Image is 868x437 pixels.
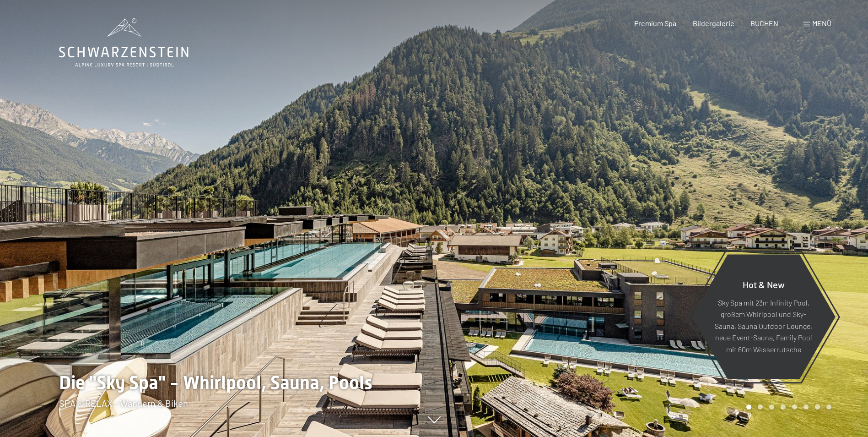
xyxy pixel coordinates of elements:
div: Carousel Page 3 [769,404,774,410]
p: Sky Spa mit 23m Infinity Pool, großem Whirlpool und Sky-Sauna, Sauna Outdoor Lounge, neue Event-S... [714,296,813,355]
span: Hot & New [743,279,785,290]
div: Carousel Page 6 [803,404,809,410]
div: Carousel Page 2 [758,404,763,410]
div: Carousel Page 8 [826,404,831,410]
a: Premium Spa [634,19,676,27]
div: Carousel Pagination [743,404,831,410]
a: Bildergalerie [693,19,734,27]
div: Carousel Page 4 [781,404,786,410]
div: Carousel Page 5 [792,404,797,410]
div: Carousel Page 7 [815,404,820,410]
span: Menü [812,19,831,27]
a: Hot & New Sky Spa mit 23m Infinity Pool, großem Whirlpool und Sky-Sauna, Sauna Outdoor Lounge, ne... [691,254,836,380]
a: BUCHEN [750,19,778,27]
div: Carousel Page 1 (Current Slide) [746,404,751,410]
